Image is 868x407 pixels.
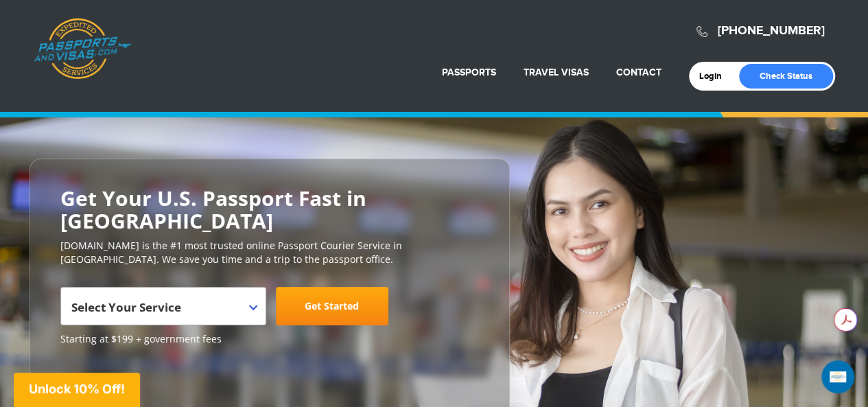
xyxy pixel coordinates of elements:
[616,67,661,78] a: Contact
[29,382,125,396] span: Unlock 10% Off!
[60,239,479,266] p: [DOMAIN_NAME] is the #1 most trusted online Passport Courier Service in [GEOGRAPHIC_DATA]. We sav...
[34,18,131,80] a: Passports & [DOMAIN_NAME]
[71,292,252,331] span: Select Your Service
[60,287,266,325] span: Select Your Service
[821,360,854,393] div: Open Intercom Messenger
[276,287,388,325] a: Get Started
[60,187,479,232] h2: Get Your U.S. Passport Fast in [GEOGRAPHIC_DATA]
[14,373,140,407] div: Unlock 10% Off!
[699,71,731,82] a: Login
[718,23,825,38] a: [PHONE_NUMBER]
[60,332,479,346] span: Starting at $199 + government fees
[71,299,181,315] span: Select Your Service
[524,67,589,78] a: Travel Visas
[739,64,833,89] a: Check Status
[442,67,496,78] a: Passports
